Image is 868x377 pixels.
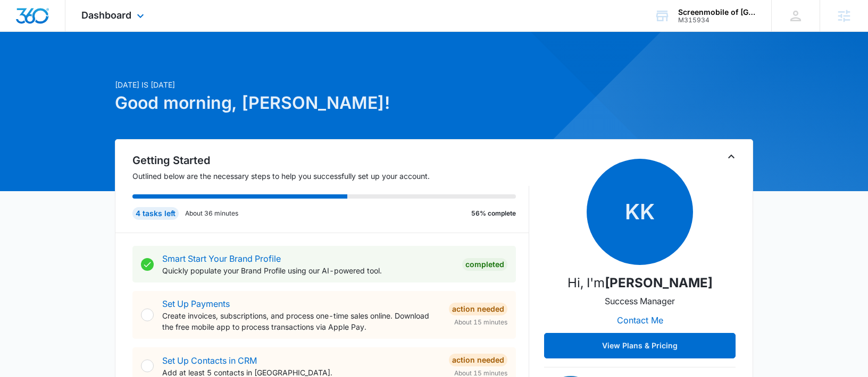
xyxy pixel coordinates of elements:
[115,79,536,90] p: [DATE] is [DATE]
[132,152,529,168] h2: Getting Started
[725,150,738,163] button: Toggle Collapse
[678,8,756,16] div: account name
[471,209,516,218] p: 56% complete
[162,298,230,309] a: Set Up Payments
[567,273,713,293] p: Hi, I'm
[605,295,675,307] p: Success Manager
[162,265,454,276] p: Quickly populate your Brand Profile using our AI-powered tool.
[605,275,713,290] strong: [PERSON_NAME]
[81,10,131,21] span: Dashboard
[162,310,440,332] p: Create invoices, subscriptions, and process one-time sales online. Download the free mobile app t...
[185,209,238,218] p: About 36 minutes
[162,253,281,264] a: Smart Start Your Brand Profile
[587,159,693,265] span: KK
[462,258,507,271] div: Completed
[162,355,257,366] a: Set Up Contacts in CRM
[678,16,756,24] div: account id
[132,170,529,182] p: Outlined below are the necessary steps to help you successfully set up your account.
[606,307,674,333] button: Contact Me
[115,90,536,116] h1: Good morning, [PERSON_NAME]!
[449,354,507,366] div: Action Needed
[449,303,507,315] div: Action Needed
[544,333,736,358] button: View Plans & Pricing
[132,207,179,220] div: 4 tasks left
[454,318,507,327] span: About 15 minutes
